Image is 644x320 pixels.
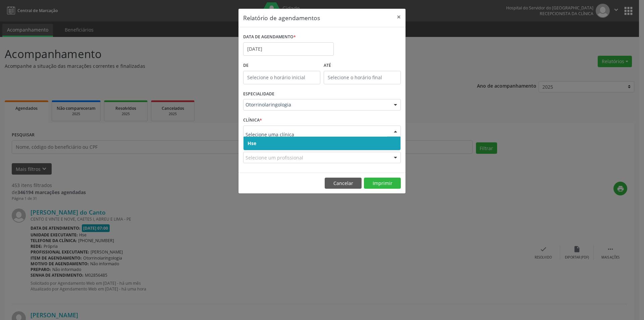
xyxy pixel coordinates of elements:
[246,101,387,108] span: Otorrinolaringologia
[324,60,401,71] label: ATÉ
[246,128,387,141] input: Selecione uma clínica
[243,60,320,71] label: De
[243,71,320,84] input: Selecione o horário inicial
[248,140,256,146] span: Hse
[364,178,401,189] button: Imprimir
[243,42,334,56] input: Selecione uma data ou intervalo
[243,115,262,126] label: CLÍNICA
[324,71,401,84] input: Selecione o horário final
[243,13,320,22] h5: Relatório de agendamentos
[392,9,406,25] button: Close
[243,89,274,99] label: ESPECIALIDADE
[243,32,296,42] label: DATA DE AGENDAMENTO
[325,178,362,189] button: Cancelar
[246,154,303,161] span: Selecione um profissional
